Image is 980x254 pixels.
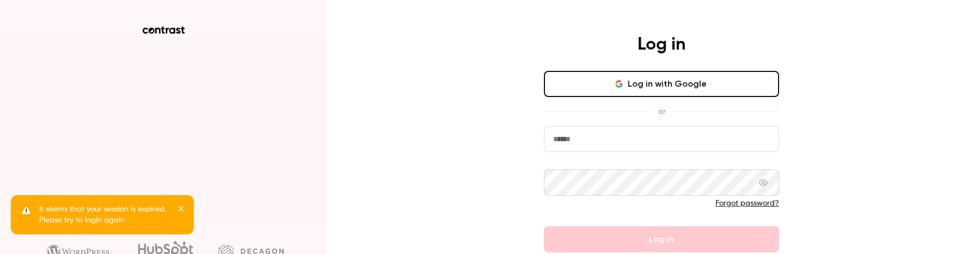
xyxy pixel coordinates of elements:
button: close [177,204,185,217]
button: Log in with Google [544,71,779,97]
span: or [653,106,671,117]
h4: Log in [638,34,685,56]
a: Forgot password? [715,199,779,207]
p: It seems that your session is expired. Please try to login again [39,204,170,226]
